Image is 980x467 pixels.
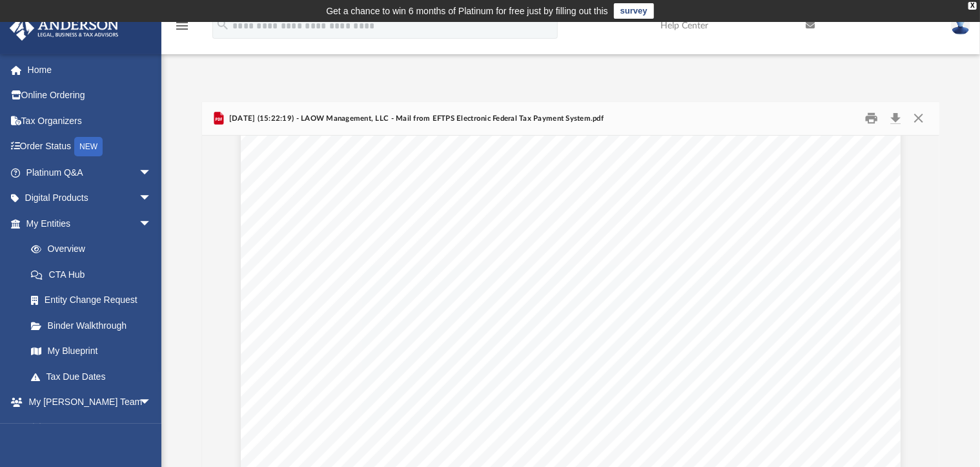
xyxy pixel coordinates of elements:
[18,364,171,389] a: Tax Due Dates
[216,17,230,32] i: search
[9,83,171,109] a: Online Ordering
[227,113,604,125] span: [DATE] (15:22:19) - LAOW Management, LLC - Mail from EFTPS Electronic Federal Tax Payment System.pdf
[139,185,165,212] span: arrow_drop_down
[6,16,123,41] img: Anderson Advisors Platinum Portal
[859,109,884,129] button: Print
[18,338,165,364] a: My Blueprint
[18,415,158,456] a: My [PERSON_NAME] Team
[139,389,165,416] span: arrow_drop_down
[9,134,171,160] a: Order StatusNEW
[18,287,171,313] a: Entity Change Request
[174,18,190,34] i: menu
[907,109,930,129] button: Close
[174,25,190,34] a: menu
[18,313,171,338] a: Binder Walkthrough
[139,160,165,186] span: arrow_drop_down
[139,211,165,237] span: arrow_drop_down
[951,16,970,35] img: User Pic
[326,3,608,19] div: Get a chance to win 6 months of Platinum for free just by filling out this
[9,389,165,415] a: My [PERSON_NAME] Teamarrow_drop_down
[884,109,908,129] button: Download
[968,2,977,10] div: close
[614,3,654,19] a: survey
[9,160,171,185] a: Platinum Q&Aarrow_drop_down
[18,236,171,262] a: Overview
[9,185,171,211] a: Digital Productsarrow_drop_down
[9,211,171,236] a: My Entitiesarrow_drop_down
[9,57,171,83] a: Home
[74,137,103,156] div: NEW
[18,262,171,287] a: CTA Hub
[9,108,171,134] a: Tax Organizers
